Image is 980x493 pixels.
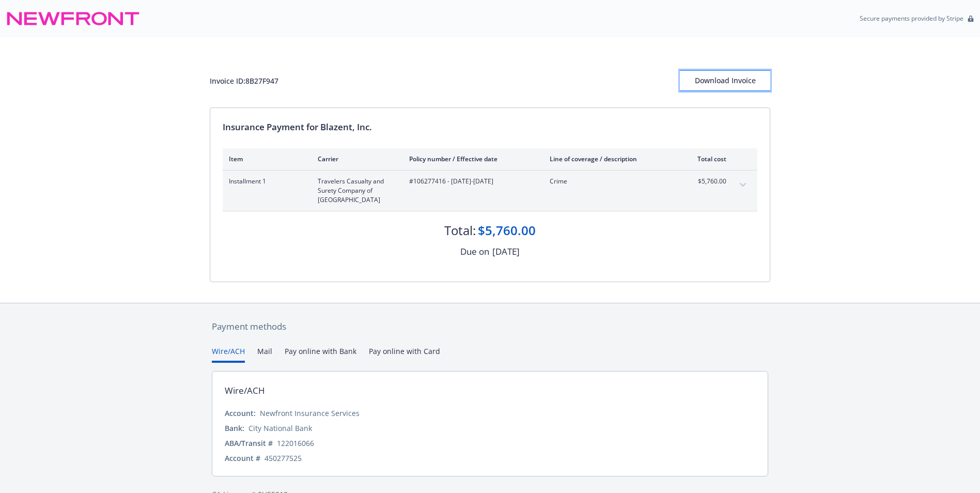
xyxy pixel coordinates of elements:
[680,70,770,91] button: Download Invoice
[212,320,768,333] div: Payment methods
[318,177,393,205] span: Travelers Casualty and Surety Company of [GEOGRAPHIC_DATA]
[223,120,757,134] div: Insurance Payment for Blazent, Inc.
[492,245,520,258] div: [DATE]
[210,75,278,86] div: Invoice ID: 8B27F947
[248,423,312,434] div: City National Bank
[212,346,245,363] button: Wire/ACH
[225,423,244,434] div: Bank:
[225,438,273,449] div: ABA/Transit #
[369,346,440,363] button: Pay online with Card
[688,177,726,186] span: $5,760.00
[460,245,489,258] div: Due on
[444,222,476,239] div: Total:
[735,177,751,193] button: expand content
[550,177,671,186] span: Crime
[680,71,770,90] div: Download Invoice
[277,438,314,449] div: 122016066
[409,177,533,186] span: #106277416 - [DATE]-[DATE]
[260,408,360,419] div: Newfront Insurance Services
[550,155,671,163] div: Line of coverage / description
[229,155,301,163] div: Item
[225,408,256,419] div: Account:
[229,177,301,186] span: Installment 1
[257,346,272,363] button: Mail
[285,346,356,363] button: Pay online with Bank
[409,155,533,163] div: Policy number / Effective date
[478,222,536,239] div: $5,760.00
[225,453,260,464] div: Account #
[225,384,265,397] div: Wire/ACH
[223,171,757,211] div: Installment 1Travelers Casualty and Surety Company of [GEOGRAPHIC_DATA]#106277416 - [DATE]-[DATE]...
[265,453,302,464] div: 450277525
[860,14,963,23] p: Secure payments provided by Stripe
[318,155,393,163] div: Carrier
[688,155,726,163] div: Total cost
